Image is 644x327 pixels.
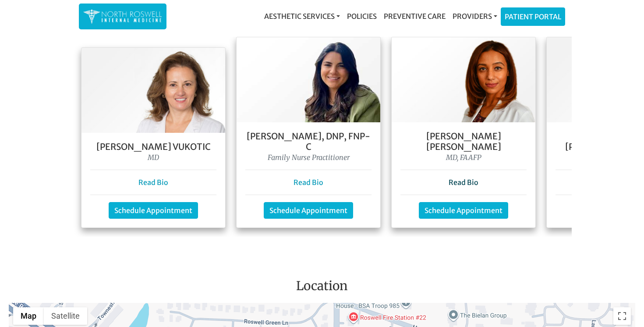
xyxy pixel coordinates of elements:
h5: [PERSON_NAME] Vukotic [90,142,216,152]
button: Show street map [13,307,44,325]
img: North Roswell Internal Medicine [83,8,162,25]
a: Providers [449,7,501,25]
img: Dr. Farah Mubarak Ali MD, FAAFP [392,37,535,122]
a: Aesthetic Services [261,7,343,25]
a: Patient Portal [501,8,565,25]
a: Read Bio [138,178,168,187]
button: Show satellite imagery [44,307,87,325]
i: MD, FAAFP [446,153,481,162]
a: Schedule Appointment [109,202,198,219]
h3: Location [7,279,637,297]
a: Preventive Care [380,7,449,25]
a: Schedule Appointment [419,202,508,219]
a: Schedule Appointment [264,202,353,219]
button: Toggle fullscreen view [613,307,631,325]
img: Dr. Goga Vukotis [81,48,225,133]
i: Family Nurse Practitioner [268,153,350,162]
a: Read Bio [294,178,323,187]
a: Read Bio [449,178,478,187]
h5: [PERSON_NAME] [PERSON_NAME] [400,131,527,152]
h5: [PERSON_NAME], DNP, FNP- C [245,131,372,152]
i: MD [148,153,159,162]
a: Policies [343,7,380,25]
